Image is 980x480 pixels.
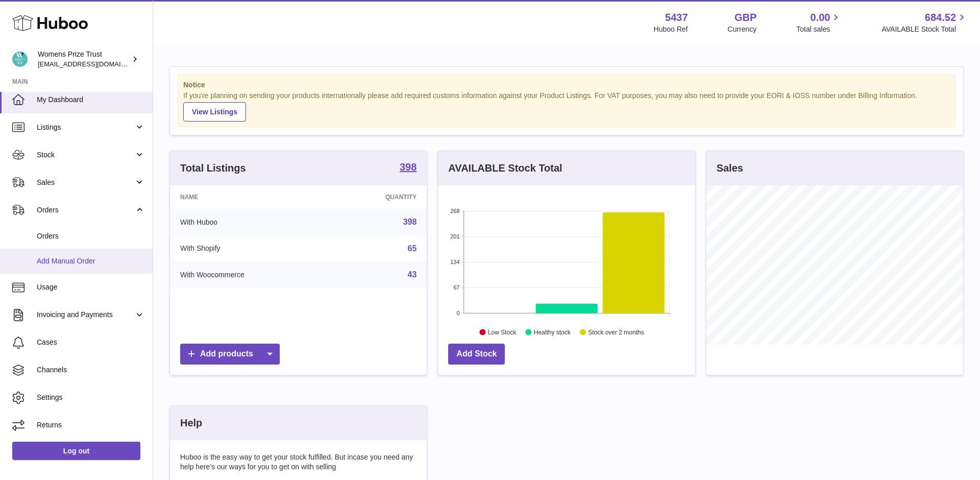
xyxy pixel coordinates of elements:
div: Currency [728,25,757,34]
a: 43 [408,270,417,279]
span: AVAILABLE Stock Total [881,25,968,34]
text: 201 [450,233,459,239]
span: Sales [37,178,134,187]
td: With Shopify [170,235,329,262]
strong: 5437 [665,11,688,25]
a: Add products [180,344,280,365]
strong: 398 [400,162,416,172]
span: Settings [37,393,145,402]
td: With Huboo [170,209,329,235]
span: [EMAIL_ADDRESS][DOMAIN_NAME] [38,60,150,68]
span: Total sales [796,25,842,34]
text: 134 [450,259,459,265]
td: With Woocommerce [170,261,329,288]
a: Log out [12,442,140,460]
span: Channels [37,365,145,375]
img: info@womensprizeforfiction.co.uk [12,52,28,67]
text: Stock over 2 months [589,328,644,335]
a: 398 [400,162,416,174]
span: Stock [37,150,134,160]
a: Add Stock [448,344,505,365]
th: Quantity [329,185,427,209]
span: Add Manual Order [37,256,145,266]
strong: Notice [183,80,950,90]
text: Healthy stock [534,328,571,335]
div: If you're planning on sending your products internationally please add required customs informati... [183,91,950,122]
span: Cases [37,338,145,347]
p: Huboo is the easy way to get your stock fulfilled. But incase you need any help here's our ways f... [180,452,416,472]
h3: Total Listings [180,161,246,175]
span: My Dashboard [37,95,145,105]
th: Name [170,185,329,209]
div: Womens Prize Trust [38,50,130,69]
div: Huboo Ref [654,25,688,34]
span: Listings [37,123,134,132]
a: 65 [408,244,417,253]
text: 268 [450,208,459,214]
a: 398 [403,218,417,226]
span: Returns [37,420,145,430]
span: Usage [37,282,145,292]
span: 0.00 [811,11,830,25]
h3: AVAILABLE Stock Total [448,161,562,175]
text: 67 [454,284,460,291]
a: 0.00 Total sales [796,11,842,34]
span: Invoicing and Payments [37,310,134,320]
span: Orders [37,231,145,241]
a: 684.52 AVAILABLE Stock Total [881,11,968,34]
h3: Sales [717,161,743,175]
span: Orders [37,205,134,215]
text: Low Stock [488,328,517,335]
span: 684.52 [925,11,956,25]
text: 0 [457,310,460,316]
h3: Help [180,416,202,430]
a: View Listings [183,102,246,122]
strong: GBP [734,11,756,25]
